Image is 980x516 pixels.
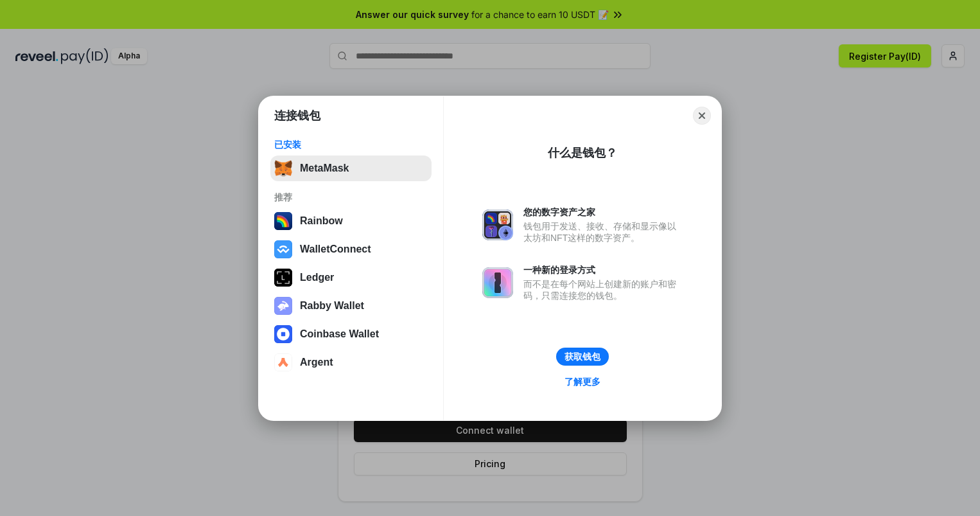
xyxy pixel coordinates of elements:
h1: 连接钱包 [274,108,320,123]
div: 已安装 [274,139,428,150]
div: 推荐 [274,191,428,203]
img: svg+xml,%3Csvg%20width%3D%2228%22%20height%3D%2228%22%20viewBox%3D%220%200%2028%2028%22%20fill%3D... [274,240,292,258]
div: WalletConnect [300,244,371,255]
img: svg+xml,%3Csvg%20width%3D%2228%22%20height%3D%2228%22%20viewBox%3D%220%200%2028%2028%22%20fill%3D... [274,353,292,371]
img: svg+xml,%3Csvg%20fill%3D%22none%22%20height%3D%2233%22%20viewBox%3D%220%200%2035%2033%22%20width%... [274,159,292,177]
button: MetaMask [270,156,432,181]
div: Rabby Wallet [300,300,364,312]
button: 获取钱包 [556,348,609,366]
div: Argent [300,357,333,368]
button: Close [693,107,711,125]
button: Ledger [270,265,432,290]
button: Rainbow [270,208,432,234]
button: Coinbase Wallet [270,321,432,347]
div: 获取钱包 [564,351,600,362]
img: svg+xml,%3Csvg%20xmlns%3D%22http%3A%2F%2Fwww.w3.org%2F2000%2Fsvg%22%20width%3D%2228%22%20height%3... [274,269,292,287]
div: 了解更多 [564,376,600,387]
img: svg+xml,%3Csvg%20width%3D%2228%22%20height%3D%2228%22%20viewBox%3D%220%200%2028%2028%22%20fill%3D... [274,325,292,343]
button: WalletConnect [270,236,432,262]
div: 钱包用于发送、接收、存储和显示像以太坊和NFT这样的数字资产。 [523,220,683,244]
div: 您的数字资产之家 [523,206,683,218]
button: Argent [270,350,432,375]
button: Rabby Wallet [270,293,432,319]
img: svg+xml,%3Csvg%20xmlns%3D%22http%3A%2F%2Fwww.w3.org%2F2000%2Fsvg%22%20fill%3D%22none%22%20viewBox... [482,209,513,240]
a: 了解更多 [557,373,608,390]
img: svg+xml,%3Csvg%20width%3D%22120%22%20height%3D%22120%22%20viewBox%3D%220%200%20120%20120%22%20fil... [274,212,292,230]
img: svg+xml,%3Csvg%20xmlns%3D%22http%3A%2F%2Fwww.w3.org%2F2000%2Fsvg%22%20fill%3D%22none%22%20viewBox... [274,297,292,315]
div: 一种新的登录方式 [523,264,683,276]
div: 什么是钱包？ [548,145,617,161]
img: svg+xml,%3Csvg%20xmlns%3D%22http%3A%2F%2Fwww.w3.org%2F2000%2Fsvg%22%20fill%3D%22none%22%20viewBox... [482,267,513,298]
div: MetaMask [300,163,349,174]
div: Ledger [300,272,334,283]
div: 而不是在每个网站上创建新的账户和密码，只需连接您的钱包。 [523,278,683,301]
div: Rainbow [300,215,343,227]
div: Coinbase Wallet [300,328,379,340]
